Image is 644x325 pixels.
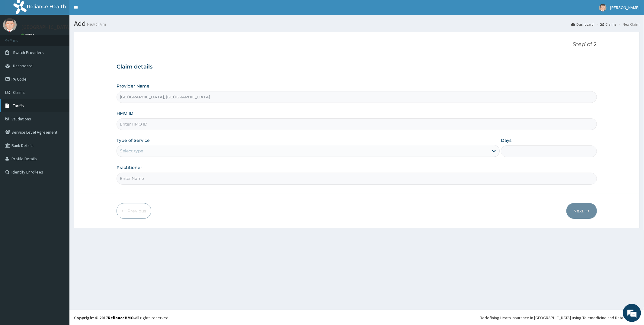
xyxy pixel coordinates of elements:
[108,315,134,320] a: RelianceHMO
[11,30,24,45] img: d_794563401_company_1708531726252_794563401
[21,24,87,30] p: [GEOGRAPHIC_DATA] ABUJA
[117,41,597,48] p: Step 1 of 2
[610,5,639,10] span: [PERSON_NAME]
[117,110,133,116] label: HMO ID
[480,315,639,321] div: Redefining Heath Insurance in [GEOGRAPHIC_DATA] using Telemedicine and Data Science!
[99,3,114,18] div: Minimize live chat window
[3,18,17,32] img: User Image
[600,22,616,27] a: Claims
[501,137,511,143] label: Days
[117,203,151,219] button: Previous
[13,63,33,69] span: Dashboard
[86,22,106,27] small: New Claim
[74,315,135,320] strong: Copyright © 2017 .
[571,22,594,27] a: Dashboard
[117,164,142,170] label: Practitioner
[117,64,597,70] h3: Claim details
[21,33,36,37] a: Online
[117,83,149,89] label: Provider Name
[31,34,101,42] div: Chat with us now
[13,103,24,108] span: Tariffs
[74,20,639,27] h1: Add
[13,50,44,55] span: Switch Providers
[3,165,115,186] textarea: Type your message and hit 'Enter'
[117,173,597,184] input: Enter Name
[599,4,607,11] img: User Image
[566,203,597,219] button: Next
[120,148,143,154] div: Select type
[117,118,597,130] input: Enter HMO ID
[35,76,83,137] span: We're online!
[13,90,25,95] span: Claims
[117,137,150,143] label: Type of Service
[617,22,639,27] li: New Claim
